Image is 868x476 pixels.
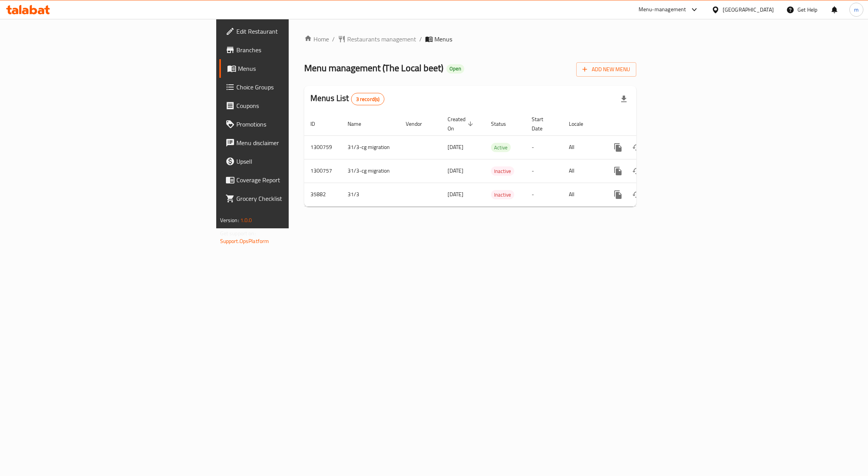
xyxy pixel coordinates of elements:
span: Coupons [236,101,355,110]
div: Inactive [491,190,514,199]
button: Change Status [627,185,646,204]
a: Menus [219,59,361,78]
button: Change Status [627,138,646,157]
td: - [525,159,563,183]
a: Support.OpsPlatform [220,236,269,246]
a: Coverage Report [219,171,361,189]
div: Inactive [491,166,514,176]
span: Branches [236,45,355,55]
span: Menu management ( The Local beet ) [304,59,443,77]
span: Name [348,119,371,128]
span: Vendor [406,119,432,128]
button: more [609,185,627,204]
td: 31/3-cg migration [341,159,400,183]
span: 3 record(s) [351,96,384,103]
nav: breadcrumb [304,34,636,44]
span: ID [310,119,325,128]
span: Upsell [236,157,355,166]
a: Choice Groups [219,78,361,96]
button: Change Status [627,162,646,180]
span: Inactive [491,190,514,199]
span: Add New Menu [582,65,630,74]
span: Promotions [236,120,355,129]
a: Grocery Checklist [219,189,361,208]
span: Choice Groups [236,82,355,92]
a: Edit Restaurant [219,22,361,41]
span: Grocery Checklist [236,194,355,203]
a: Menu disclaimer [219,134,361,152]
span: Version: [220,215,239,225]
td: - [525,183,563,206]
span: [DATE] [448,189,463,199]
td: - [525,135,563,159]
span: m [854,5,859,14]
span: Get support on: [220,228,256,238]
span: [DATE] [448,142,463,152]
span: 1.0.0 [240,215,252,225]
li: / [419,34,422,44]
a: Coupons [219,96,361,115]
span: Active [491,143,511,152]
span: [DATE] [448,166,463,176]
span: Edit Restaurant [236,27,355,36]
button: more [609,162,627,180]
span: Created On [448,115,475,133]
div: [GEOGRAPHIC_DATA] [723,5,774,14]
a: Upsell [219,152,361,171]
div: Menu-management [639,5,686,14]
td: All [563,159,603,183]
td: 31/3 [341,183,400,206]
span: Open [446,65,464,72]
a: Restaurants management [338,34,416,44]
table: enhanced table [304,112,689,207]
a: Branches [219,41,361,59]
span: Menus [238,64,355,73]
th: Actions [603,112,689,136]
span: Start Date [532,115,553,133]
span: Menus [434,34,452,44]
span: Status [491,119,516,128]
span: Coverage Report [236,175,355,185]
div: Total records count [351,93,385,105]
span: Inactive [491,167,514,176]
h2: Menus List [310,92,384,105]
button: more [609,138,627,157]
button: Add New Menu [576,62,636,77]
td: All [563,183,603,206]
td: All [563,135,603,159]
span: Restaurants management [347,34,416,44]
div: Open [446,64,464,74]
span: Locale [569,119,593,128]
a: Promotions [219,115,361,134]
span: Menu disclaimer [236,138,355,147]
td: 31/3-cg migration [341,135,400,159]
div: Export file [615,90,633,108]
